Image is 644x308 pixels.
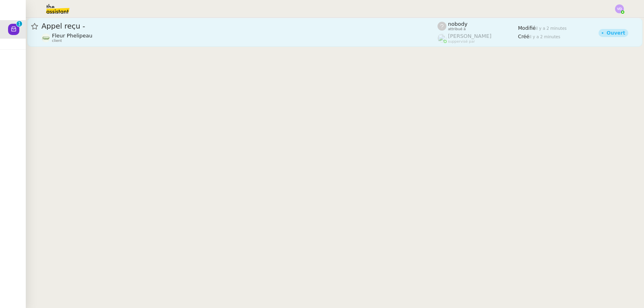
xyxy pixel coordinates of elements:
[41,33,438,43] app-user-detailed-label: client
[448,33,491,39] span: [PERSON_NAME]
[41,23,438,30] span: Appel reçu -
[615,4,624,13] img: svg
[438,34,446,43] img: users%2FyQfMwtYgTqhRP2YHWHmG2s2LYaD3%2Favatar%2Fprofile-pic.png
[52,39,62,43] span: client
[518,34,529,39] span: Créé
[52,33,93,39] span: Fleur Phelipeau
[438,21,518,31] app-user-label: attribué à
[518,25,536,31] span: Modifié
[438,33,518,43] app-user-label: suppervisé par
[529,35,560,39] span: il y a 2 minutes
[18,21,21,28] p: 1
[17,21,22,27] nz-badge-sup: 1
[607,31,625,35] div: Ouvert
[448,21,467,27] span: nobody
[448,39,475,44] span: suppervisé par
[536,26,567,31] span: il y a 2 minutes
[41,33,50,42] img: 7f9b6497-4ade-4d5b-ae17-2cbe23708554
[448,27,466,31] span: attribué à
